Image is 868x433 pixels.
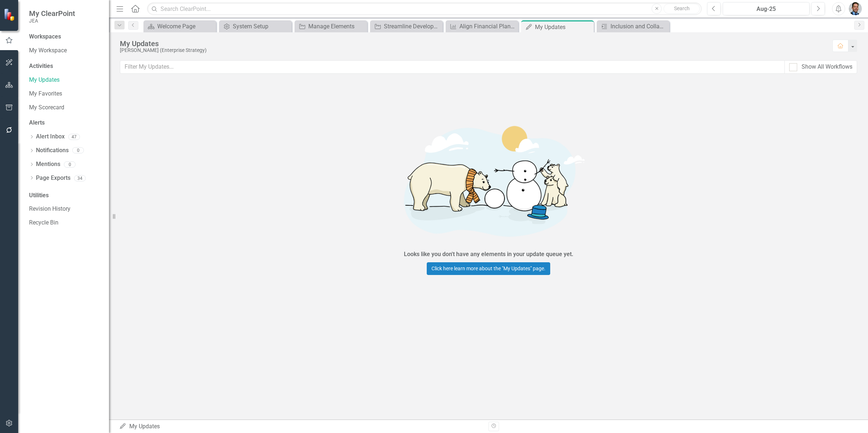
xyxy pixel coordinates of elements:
div: Show All Workflows [802,63,852,71]
a: Page Exports [36,174,70,182]
div: 0 [72,147,84,154]
div: Looks like you don't have any elements in your update queue yet. [404,250,573,259]
a: Inclusion and Collaboration [599,22,668,31]
div: Inclusion and Collaboration [611,22,668,31]
small: JEA [29,18,75,24]
button: Aug-25 [723,2,810,15]
div: [PERSON_NAME] (Enterprise Strategy) [120,48,825,53]
div: System Setup [233,22,290,31]
img: Getting started [380,112,597,248]
button: Search [664,4,700,14]
a: My Favorites [29,90,102,98]
div: My Updates [120,40,825,48]
span: Search [674,5,690,11]
a: Alert Inbox [36,133,65,141]
div: Align Financial Planning with Strategic Vision [459,22,516,31]
a: Manage Elements [296,22,365,31]
input: Search ClearPoint... [147,3,702,15]
span: My ClearPoint [29,9,75,18]
a: My Scorecard [29,104,102,112]
div: Streamline Development Workflows [384,22,441,31]
div: Aug-25 [725,5,807,13]
input: Filter My Updates... [120,60,785,74]
div: Workspaces [29,33,61,41]
a: Click here learn more about the "My Updates" page. [427,262,550,275]
img: ClearPoint Strategy [4,8,16,21]
div: Activities [29,62,102,70]
div: Manage Elements [308,22,365,31]
div: My Updates [535,23,592,32]
a: Recycle Bin [29,219,102,227]
div: 0 [64,161,76,167]
a: Mentions [36,160,60,169]
a: Revision History [29,205,102,213]
div: My Updates [119,422,483,431]
a: My Updates [29,76,102,84]
div: 47 [68,134,80,140]
a: Welcome Page [145,22,214,31]
div: Welcome Page [157,22,214,31]
div: Alerts [29,119,102,127]
a: Notifications [36,146,69,155]
div: Utilities [29,191,102,200]
a: Streamline Development Workflows [372,22,441,31]
a: My Workspace [29,46,102,55]
img: Christopher Barrett [849,2,862,15]
a: Align Financial Planning with Strategic Vision [447,22,516,31]
div: 34 [74,175,86,181]
a: System Setup [221,22,290,31]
